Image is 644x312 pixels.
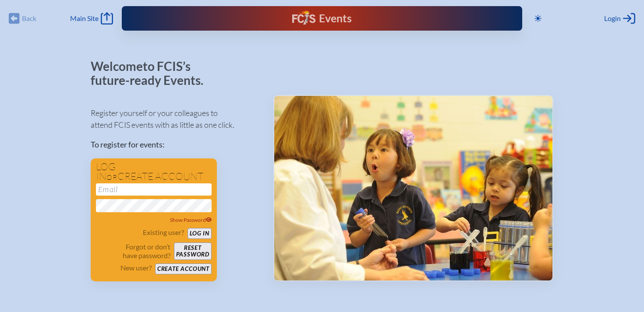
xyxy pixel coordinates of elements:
[604,14,621,23] span: Login
[106,173,117,182] span: or
[96,242,170,260] p: Forgot or don’t have password?
[120,263,152,272] p: New user?
[174,242,212,260] button: Resetpassword
[236,11,408,26] div: FCIS Events — Future ready
[91,139,259,151] p: To register for events:
[188,228,212,239] button: Log in
[274,96,552,280] img: Events
[70,12,113,25] a: Main Site
[91,60,213,87] p: Welcome to FCIS’s future-ready Events.
[96,183,212,196] input: Email
[155,263,212,274] button: Create account
[143,228,184,237] p: Existing user?
[96,162,212,182] h1: Log in create account
[91,107,259,131] p: Register yourself or your colleagues to attend FCIS events with as little as one click.
[170,217,212,223] span: Show Password
[70,14,99,23] span: Main Site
